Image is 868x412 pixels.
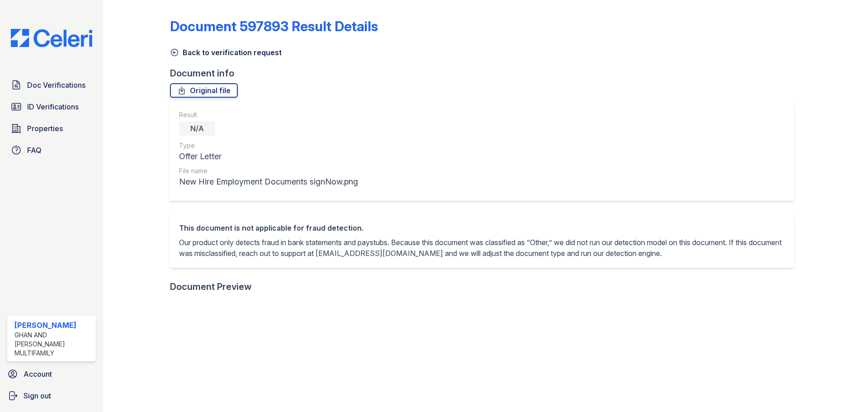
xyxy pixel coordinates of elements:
[179,141,358,150] div: Type
[179,121,215,136] div: N/A
[179,237,785,259] p: Our product only detects fraud in bank statements and paystubs. Because this document was classif...
[170,47,282,58] a: Back to verification request
[7,98,96,116] a: ID Verifications
[24,390,51,401] span: Sign out
[170,280,252,293] div: Document Preview
[179,110,358,119] div: Result
[179,223,785,233] div: This document is not applicable for fraud detection.
[14,331,92,358] div: Ghan and [PERSON_NAME] Multifamily
[14,320,92,331] div: [PERSON_NAME]
[27,101,79,112] span: ID Verifications
[170,83,238,98] a: Original file
[7,141,96,159] a: FAQ
[27,145,42,156] span: FAQ
[4,365,99,383] a: Account
[7,119,96,137] a: Properties
[27,123,63,134] span: Properties
[4,387,99,405] a: Sign out
[7,76,96,94] a: Doc Verifications
[179,166,358,175] div: File name
[4,29,99,47] img: CE_Logo_Blue-a8612792a0a2168367f1c8372b55b34899dd931a85d93a1a3d3e32e68fde9ad4.png
[170,67,801,80] div: Document info
[24,369,52,379] span: Account
[170,18,378,34] a: Document 597893 Result Details
[179,175,358,188] div: New Hire Employment Documents signNow.png
[27,80,85,90] span: Doc Verifications
[179,150,358,163] div: Offer Letter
